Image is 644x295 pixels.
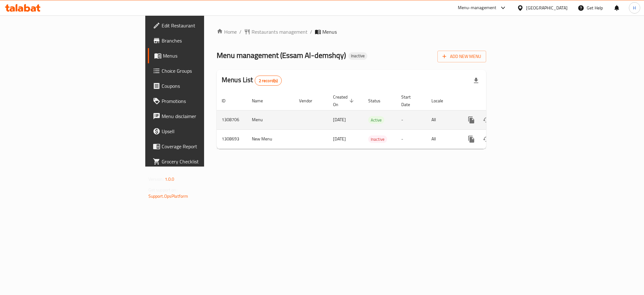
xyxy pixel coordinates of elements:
a: Promotions [148,94,253,109]
div: Menu-management [458,4,497,12]
span: Version: [148,175,164,183]
span: Choice Groups [162,67,248,75]
a: Upsell [148,124,253,139]
td: New Menu [247,129,294,149]
span: Menus [163,52,248,60]
td: - [396,129,426,149]
span: [DATE] [333,135,346,143]
span: Coverage Report [162,143,248,150]
a: Edit Restaurant [148,18,253,33]
a: Menus [148,48,253,63]
span: Vendor [299,97,320,105]
a: Choice Groups [148,63,253,78]
td: All [426,110,459,129]
span: Menus [322,28,337,36]
span: 1.0.0 [165,175,175,183]
span: ID [222,97,234,105]
span: Locale [431,97,451,105]
button: Add New Menu [437,51,486,62]
button: Change Status [479,112,494,128]
span: Active [368,116,384,124]
button: more [464,112,479,128]
span: Inactive [348,53,367,59]
nav: breadcrumb [217,28,486,36]
span: Grocery Checklist [162,158,248,165]
button: more [464,132,479,147]
span: Promotions [162,97,248,105]
h2: Menus List [222,75,282,86]
span: Upsell [162,128,248,135]
span: Edit Restaurant [162,22,248,29]
span: H [633,4,636,11]
span: Created On [333,93,356,108]
span: Start Date [401,93,419,108]
th: Actions [459,91,529,111]
span: Name [252,97,271,105]
span: [DATE] [333,116,346,124]
a: Coverage Report [148,139,253,154]
span: Status [368,97,389,105]
a: Support.OpsPlatform [148,192,188,200]
button: Change Status [479,132,494,147]
span: Menu disclaimer [162,112,248,120]
div: [GEOGRAPHIC_DATA] [526,4,568,11]
td: All [426,129,459,149]
span: Restaurants management [252,28,308,36]
div: Export file [469,73,484,88]
a: Coupons [148,78,253,94]
span: Get support on: [148,186,177,194]
td: Menu [247,110,294,129]
div: Active [368,116,384,124]
div: Inactive [348,52,367,60]
span: Branches [162,37,248,44]
span: Coupons [162,82,248,90]
a: Grocery Checklist [148,154,253,169]
span: Add New Menu [442,53,481,60]
a: Menu disclaimer [148,109,253,124]
span: Menu management ( Essam Al-demshqy ) [217,48,346,62]
li: / [310,28,312,36]
table: enhanced table [217,91,529,149]
span: 2 record(s) [255,78,282,84]
a: Restaurants management [244,28,308,36]
div: Total records count [255,76,282,86]
span: Inactive [368,136,387,143]
a: Branches [148,33,253,48]
td: - [396,110,426,129]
